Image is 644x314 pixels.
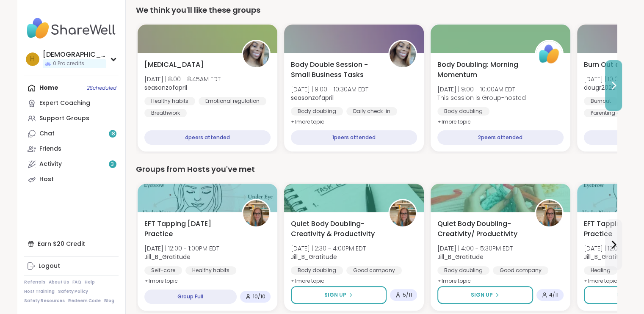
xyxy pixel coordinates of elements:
img: ShareWell Nav Logo [24,14,119,43]
div: Good company [493,266,548,275]
div: Chat [39,129,55,138]
span: Body Doubling: Morning Momentum [437,60,525,80]
span: [MEDICAL_DATA] [144,60,204,70]
a: Support Groups [24,111,119,126]
span: 3 [111,161,114,168]
div: Self-care [144,266,182,275]
span: This session is Group-hosted [437,94,526,102]
b: Jill_B_Gratitude [291,253,337,261]
button: Sign Up [437,286,533,304]
span: 4 / 11 [549,292,558,298]
div: We think you'll like these groups [136,4,617,16]
span: EFT Tapping [DATE] Practice [144,219,232,239]
a: Help [85,279,95,285]
a: Redeem Code [68,298,101,304]
div: Group Full [144,289,237,304]
div: Earn $20 Credit [24,236,119,251]
b: Jill_B_Gratitude [584,253,630,261]
div: Support Groups [39,114,89,123]
img: Jill_B_Gratitude [243,200,269,226]
b: seasonzofapril [144,83,187,92]
a: Activity3 [24,157,119,172]
span: Sign Up [616,291,638,299]
span: [DATE] | 9:00 - 10:30AM EDT [291,85,368,94]
div: Logout [39,262,60,270]
img: Jill_B_Gratitude [390,200,416,226]
a: Logout [24,259,119,274]
span: [DATE] | 2:30 - 4:00PM EDT [291,244,366,253]
div: [DEMOGRAPHIC_DATA] [43,50,106,59]
div: Emotional regulation [199,97,266,105]
div: Healthy habits [144,97,195,105]
img: Jill_B_Gratitude [536,200,562,226]
span: Sign Up [324,291,346,299]
div: Host [39,175,54,184]
div: Body doubling [437,266,489,275]
div: Groups from Hosts you've met [136,163,617,175]
b: Jill_B_Gratitude [437,253,484,261]
img: seasonzofapril [243,41,269,67]
span: h [30,54,35,65]
a: Host Training [24,289,55,295]
div: Body doubling [437,107,489,116]
a: Friends [24,141,119,157]
span: 0 Pro credits [53,60,84,67]
div: Good company [346,266,402,275]
a: Host [24,172,119,187]
div: Body doubling [291,266,343,275]
span: Quiet Body Doubling- Creativity & Productivity [291,219,379,239]
div: 1 peers attended [291,130,417,145]
div: Friends [39,145,61,153]
div: 2 peers attended [437,130,564,145]
b: Jill_B_Gratitude [144,253,191,261]
button: Sign Up [291,286,387,304]
a: Safety Policy [58,289,88,295]
a: About Us [49,279,69,285]
div: Burnout [584,97,618,105]
div: Breathwork [144,109,187,117]
div: Activity [39,160,62,168]
span: 10 / 10 [253,293,265,300]
a: Expert Coaching [24,96,119,111]
span: [DATE] | 8:00 - 8:45AM EDT [144,75,221,83]
b: seasonzofapril [291,94,334,102]
div: Healing [584,266,617,275]
b: dougr2026 [584,83,616,92]
span: [DATE] | 9:00 - 10:00AM EDT [437,85,526,94]
div: Healthy habits [185,266,236,275]
span: Body Double Session - Small Business Tasks [291,60,379,80]
div: 4 peers attended [144,130,271,145]
span: 18 [110,130,115,138]
span: [DATE] | 12:00 - 1:00PM EDT [144,244,219,253]
a: Blog [104,298,114,304]
div: Expert Coaching [39,99,90,107]
img: ShareWell [536,41,562,67]
span: Sign Up [471,291,493,299]
a: Chat18 [24,126,119,141]
span: [DATE] | 4:00 - 5:30PM EDT [437,244,513,253]
a: FAQ [72,279,81,285]
a: Safety Resources [24,298,65,304]
span: Quiet Body Doubling- Creativity/ Productivity [437,219,525,239]
img: seasonzofapril [390,41,416,67]
div: Daily check-in [346,107,397,116]
div: Body doubling [291,107,343,116]
span: 5 / 11 [403,292,412,298]
a: Referrals [24,279,45,285]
